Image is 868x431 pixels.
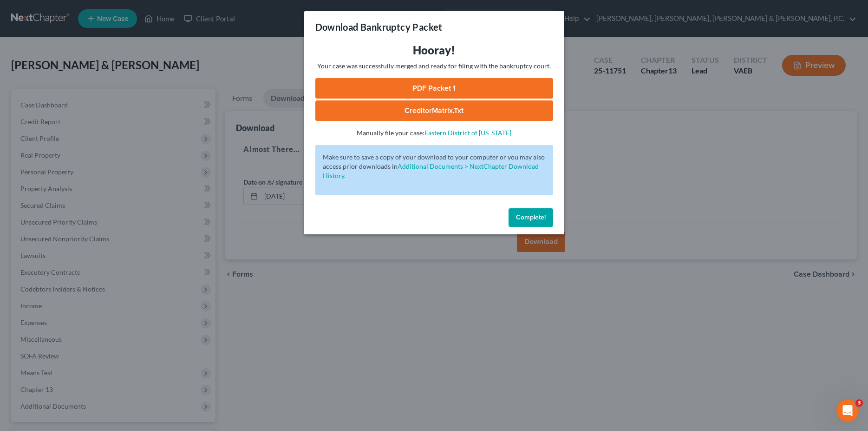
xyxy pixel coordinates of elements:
p: Make sure to save a copy of your download to your computer or you may also access prior downloads in [323,153,546,180]
a: Eastern District of [US_STATE] [424,129,511,137]
h3: Download Bankruptcy Packet [315,20,443,33]
a: CreditorMatrix.txt [315,100,553,121]
p: Your case was successfully merged and ready for filing with the bankruptcy court. [315,61,553,71]
button: Complete! [509,208,553,227]
h3: Hooray! [315,43,553,58]
a: PDF Packet 1 [315,78,553,99]
span: 3 [855,399,863,407]
iframe: Intercom live chat [836,399,859,422]
a: Additional Documents > NextChapter Download History. [323,162,539,179]
p: Manually file your case: [315,128,553,138]
span: Complete! [516,213,546,221]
